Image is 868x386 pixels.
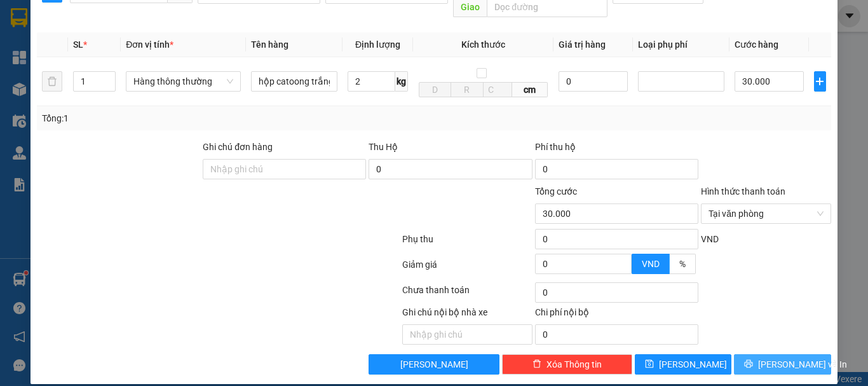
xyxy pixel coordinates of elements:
span: Giá trị hàng [559,39,606,50]
button: [PERSON_NAME] [369,354,499,375]
span: Hàng thông thường [133,72,233,91]
span: [PERSON_NAME] [400,357,468,371]
span: Kích thước [461,39,505,50]
span: printer [744,359,753,369]
input: C [483,82,512,97]
input: 0 [559,71,628,92]
th: Loại phụ phí [633,32,729,57]
input: D [419,82,451,97]
input: Ghi chú đơn hàng [203,159,366,179]
span: [PERSON_NAME] [659,357,727,371]
span: cm [512,82,548,97]
span: Tổng cước [535,186,577,196]
span: Định lượng [355,39,400,50]
input: Nhập ghi chú [402,324,532,345]
button: plus [814,71,826,92]
input: R [451,82,483,97]
span: delete [532,359,541,369]
span: kg [395,71,408,92]
div: Phí thu hộ [535,140,698,159]
label: Ghi chú đơn hàng [203,142,273,152]
span: Cước hàng [735,39,778,50]
span: Website [136,67,166,77]
div: Giảm giá [401,258,534,280]
div: Phụ thu [401,232,534,254]
button: delete [42,71,62,92]
span: Tên hàng [251,39,288,50]
strong: : [DOMAIN_NAME] [136,65,248,78]
div: Chưa thanh toán [401,283,534,305]
strong: CÔNG TY TNHH VĨNH QUANG [106,22,279,35]
div: Ghi chú nội bộ nhà xe [402,305,532,324]
button: save[PERSON_NAME] [635,354,732,375]
button: deleteXóa Thông tin [502,354,632,375]
strong: PHIẾU GỬI HÀNG [141,38,244,51]
span: [PERSON_NAME] và In [758,357,847,371]
span: save [645,359,654,369]
span: Xóa Thông tin [546,357,602,371]
span: VND [701,234,719,244]
img: logo [16,20,76,79]
span: VND [642,259,660,269]
strong: Hotline : 0889 23 23 23 [151,53,234,63]
div: Tổng: 1 [42,111,336,125]
span: Đơn vị tính [126,39,173,50]
button: printer[PERSON_NAME] và In [734,354,831,375]
div: Chi phí nội bộ [535,305,698,324]
span: Thu Hộ [369,142,398,152]
label: Hình thức thanh toán [701,186,785,196]
span: % [679,259,686,269]
span: SL [73,39,83,50]
span: Tại văn phòng [709,204,824,223]
span: plus [815,76,825,86]
input: VD: Bàn, Ghế [251,71,337,92]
